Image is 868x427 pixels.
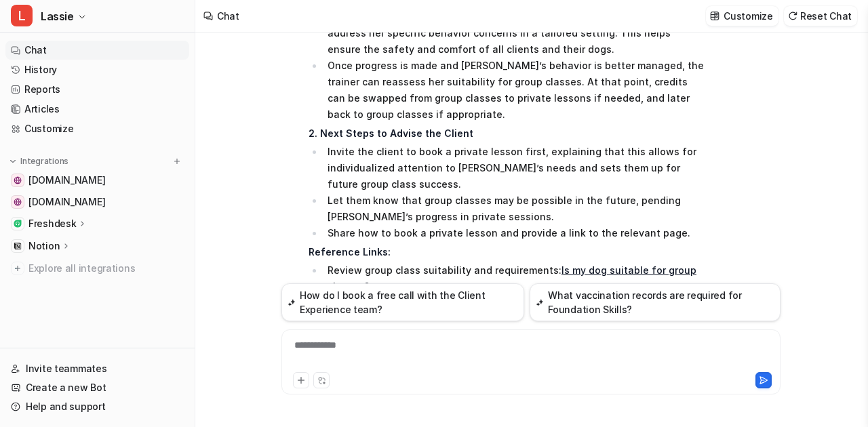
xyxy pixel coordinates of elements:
img: Freshdesk [14,220,22,228]
div: Chat [217,9,239,23]
img: www.whenhoundsfly.com [14,176,22,184]
span: Lassie [41,7,74,26]
li: Let them know that group classes may be possible in the future, pending [PERSON_NAME]’s progress ... [323,192,705,225]
button: Customize [706,6,778,26]
a: Help and support [5,397,189,416]
span: [DOMAIN_NAME] [28,195,105,209]
li: Invite the client to book a private lesson first, explaining that this allows for individualized ... [323,144,705,192]
li: Share how to book a private lesson and provide a link to the relevant page. [323,225,705,241]
img: expand menu [8,157,18,166]
a: Customize [5,119,189,138]
button: How do I book a free call with the Client Experience team? [281,283,524,321]
a: online.whenhoundsfly.com[DOMAIN_NAME] [5,192,189,211]
span: [DOMAIN_NAME] [28,174,105,187]
a: Create a new Bot [5,378,189,397]
img: explore all integrations [11,262,24,275]
p: Customize [724,9,772,23]
button: Reset Chat [784,6,857,26]
a: Invite teammates [5,359,189,378]
span: Explore all integrations [28,258,184,279]
p: Integrations [20,156,68,167]
strong: Reference Links: [309,246,391,258]
li: Review group class suitability and requirements: [323,262,705,295]
button: What vaccination records are required for Foundation Skills? [530,283,781,321]
img: reset [788,11,797,21]
img: online.whenhoundsfly.com [14,198,22,206]
strong: 2. Next Steps to Advise the Client [309,127,473,139]
a: Explore all integrations [5,259,189,278]
li: Once progress is made and [PERSON_NAME]’s behavior is better managed, the trainer can reassess he... [323,58,705,123]
img: menu_add.svg [172,157,182,166]
a: History [5,60,189,79]
button: Integrations [5,155,73,168]
li: Recommend private lessons as the starting point for [PERSON_NAME] to address her specific behavio... [323,9,705,58]
a: Chat [5,41,189,60]
a: Articles [5,100,189,119]
p: Freshdesk [28,217,76,230]
p: Notion [28,239,60,253]
img: Notion [14,242,22,250]
a: www.whenhoundsfly.com[DOMAIN_NAME] [5,171,189,190]
a: Reports [5,80,189,99]
img: customize [710,11,719,21]
span: L [11,5,33,26]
